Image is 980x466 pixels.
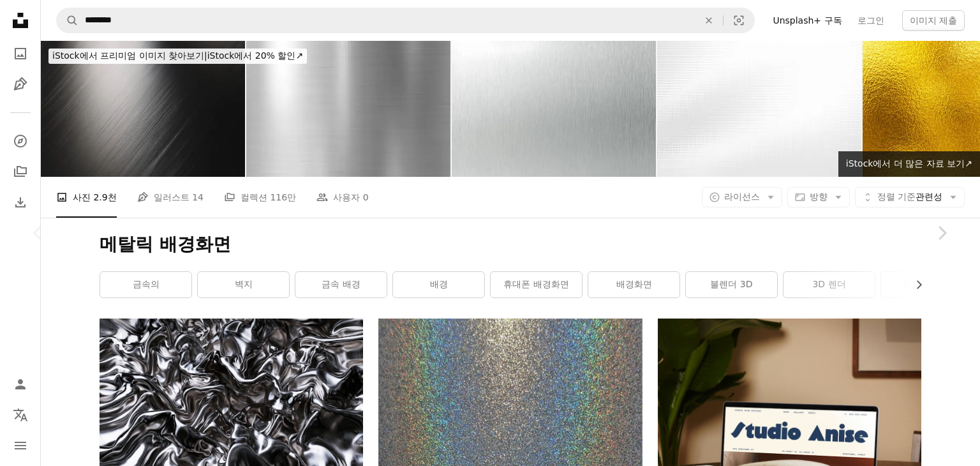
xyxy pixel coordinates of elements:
a: 탐색 [8,128,33,154]
span: 방향 [810,192,828,202]
span: 0 [363,190,369,204]
a: 물결선이 있는 금속 표면의 클로즈업 [100,387,363,398]
button: Unsplash 검색 [57,8,78,33]
a: 블렌더 3D [686,272,777,297]
a: 배경 [393,272,484,297]
img: 빛을 반사하는 미래 지향적인 금속 표면. 추상적인 질감의 배경 [41,41,245,177]
a: 컬렉션 [8,159,33,184]
a: 로그인 [850,10,892,31]
img: 브러시드 알루미늄 XL [452,41,656,177]
span: 정렬 기준 [877,192,916,202]
a: 휴대폰 배경화면 [491,272,582,297]
a: 일러스트 14 [137,177,204,218]
button: 언어 [8,402,33,428]
a: 금속 배경 [295,272,387,297]
button: 시각적 검색 [724,8,754,33]
button: 메뉴 [8,433,33,458]
h1: 메탈릭 배경화면 [100,233,921,256]
a: 사진 [8,41,33,66]
button: 정렬 기준관련성 [855,187,965,207]
button: 방향 [787,187,850,207]
a: 사용자 0 [316,177,368,218]
span: iStock에서 더 많은 자료 보기 ↗ [846,158,972,169]
span: 라이선스 [724,192,760,202]
a: iStock에서 더 많은 자료 보기↗ [838,151,980,177]
a: 배경화면 [588,272,679,297]
span: iStock에서 20% 할인 ↗ [52,50,303,61]
a: 벽지 [198,272,289,297]
button: 라이선스 [702,187,782,207]
button: 삭제 [695,8,723,33]
span: 14 [192,190,204,204]
button: 이미지 제출 [902,10,965,31]
span: 관련성 [877,191,942,204]
span: 116만 [270,190,296,204]
a: 3D 렌더 [783,272,875,297]
a: 다음 [903,172,980,294]
a: iStock에서 프리미엄 이미지 찾아보기|iStock에서 20% 할인↗ [41,41,315,71]
a: 로그인 / 가입 [8,372,33,397]
a: 일러스트 [8,71,33,97]
a: Unsplash+ 구독 [765,10,849,31]
img: 럭셔리 광택 금속 배경 [246,41,450,177]
a: 컬렉션 116만 [224,177,296,218]
a: 금속의 [100,272,191,297]
form: 사이트 전체에서 이미지 찾기 [56,8,755,33]
span: iStock에서 프리미엄 이미지 찾아보기 | [52,50,207,61]
img: 화이트, 회색, 웨이브, 픽셀 화 된, 패턴, 추상, 옴 브르, 실버, 배경, 픽셀, 스포트 라이트, 주름진, 빈, 텍스처, 밝은 회색, 미래의, 과학 기술, 현대, 배경, ... [657,41,861,177]
a: 화면 보호기 [881,272,972,297]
